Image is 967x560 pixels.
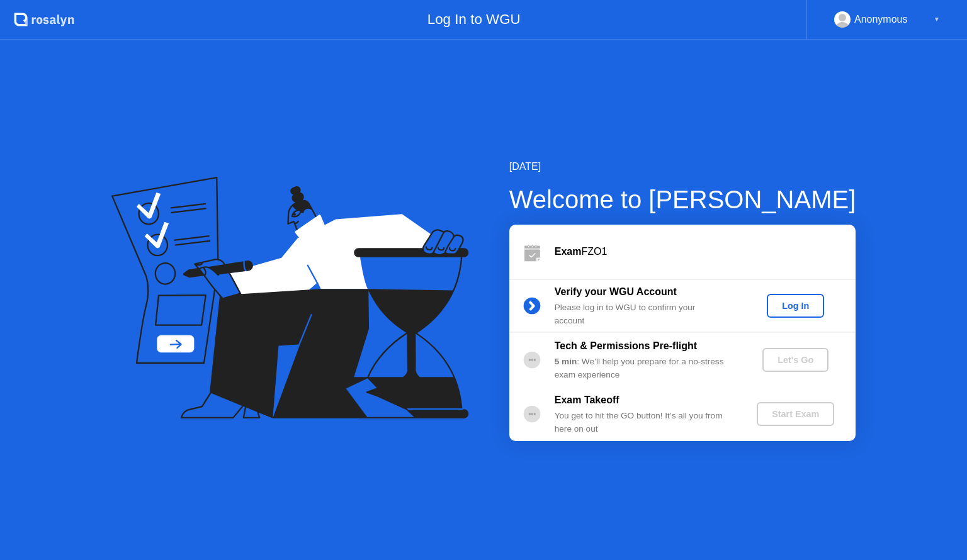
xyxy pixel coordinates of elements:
div: FZO1 [555,244,856,259]
b: Tech & Permissions Pre-flight [555,340,697,351]
button: Log In [767,294,824,318]
div: : We’ll help you prepare for a no-stress exam experience [555,356,736,381]
button: Start Exam [757,402,834,426]
div: [DATE] [509,159,856,174]
button: Let's Go [762,348,828,372]
div: ▼ [934,11,940,28]
div: Anonymous [854,11,908,28]
div: Log In [772,301,819,311]
b: 5 min [555,357,577,366]
div: You get to hit the GO button! It’s all you from here on out [555,410,736,435]
div: Start Exam [762,409,829,419]
div: Please log in to WGU to confirm your account [555,301,736,327]
div: Welcome to [PERSON_NAME] [509,181,856,218]
b: Exam Takeoff [555,395,619,405]
div: Let's Go [767,355,823,365]
b: Verify your WGU Account [555,286,677,297]
b: Exam [555,246,582,257]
